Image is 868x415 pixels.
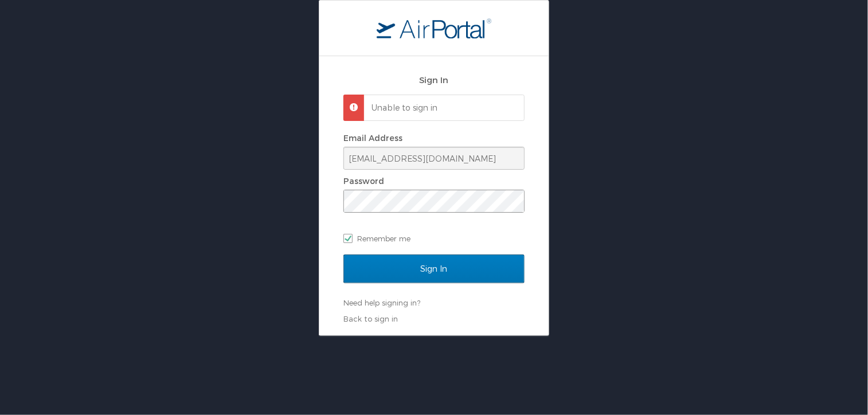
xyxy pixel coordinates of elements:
label: Password [343,176,384,186]
p: Unable to sign in [372,102,514,113]
a: Need help signing in? [343,298,420,307]
h2: Sign In [343,73,525,87]
label: Remember me [343,230,525,247]
img: logo [377,18,491,38]
label: Email Address [343,133,402,143]
a: Back to sign in [343,314,398,323]
input: Sign In [343,255,525,283]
